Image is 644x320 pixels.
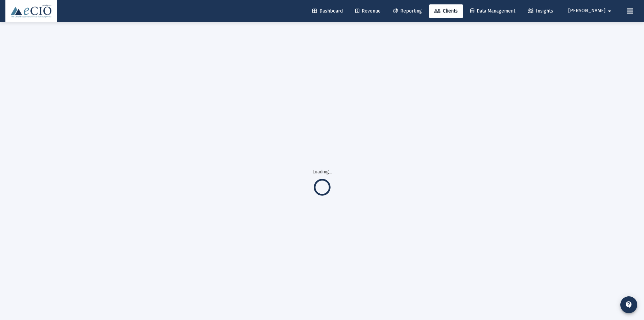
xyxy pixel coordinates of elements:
[470,8,515,14] span: Data Management
[350,4,386,18] a: Revenue
[10,4,52,18] img: Dashboard
[393,8,422,14] span: Reporting
[307,4,348,18] a: Dashboard
[625,301,633,309] mat-icon: contact_support
[355,8,381,14] span: Revenue
[522,4,558,18] a: Insights
[568,8,605,14] span: [PERSON_NAME]
[429,4,463,18] a: Clients
[312,8,343,14] span: Dashboard
[434,8,458,14] span: Clients
[560,4,622,18] button: [PERSON_NAME]
[465,4,521,18] a: Data Management
[528,8,553,14] span: Insights
[605,4,614,18] mat-icon: arrow_drop_down
[388,4,427,18] a: Reporting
